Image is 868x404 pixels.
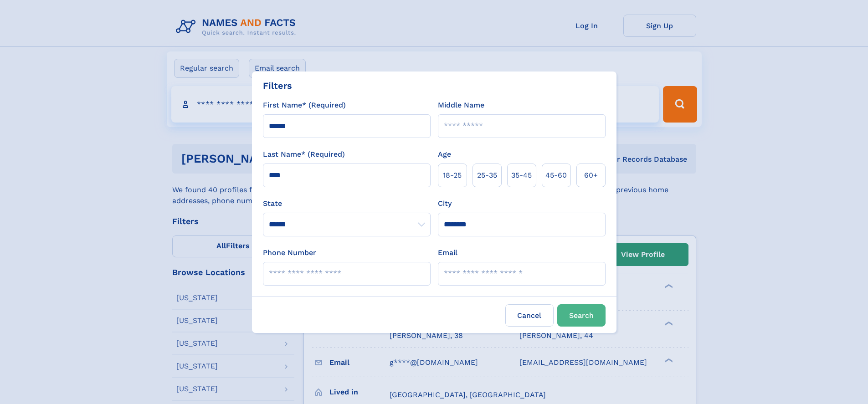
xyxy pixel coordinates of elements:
[505,304,554,327] label: Cancel
[443,170,462,181] span: 18‑25
[545,170,567,181] span: 45‑60
[438,149,451,160] label: Age
[511,170,532,181] span: 35‑45
[263,149,345,160] label: Last Name* (Required)
[557,304,606,327] button: Search
[263,79,292,92] div: Filters
[263,198,431,209] label: State
[263,100,346,111] label: First Name* (Required)
[438,100,484,111] label: Middle Name
[438,198,452,209] label: City
[263,247,316,258] label: Phone Number
[584,170,598,181] span: 60+
[477,170,497,181] span: 25‑35
[438,247,457,258] label: Email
